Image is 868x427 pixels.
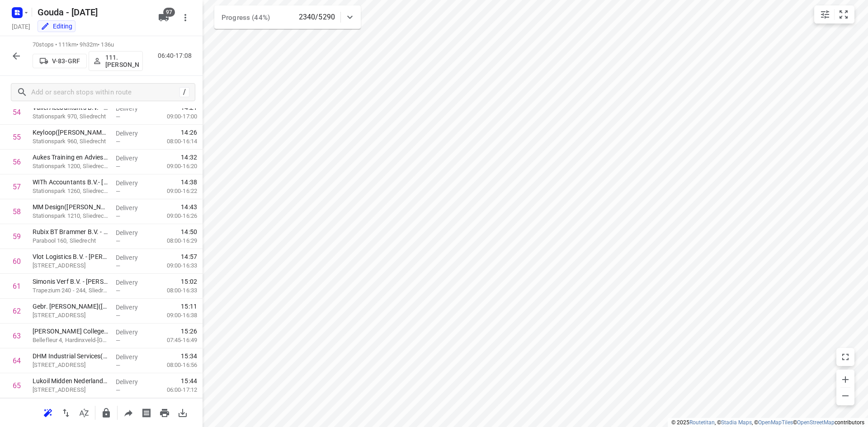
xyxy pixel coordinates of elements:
button: More [176,9,194,27]
p: Delivery [116,278,149,287]
p: 08:00-16:56 [152,361,197,370]
p: Delivery [116,154,149,163]
p: V-83-GRF [52,57,80,65]
span: — [116,113,120,120]
a: OpenStreetMap [797,419,835,426]
p: 111.[PERSON_NAME] [105,54,139,68]
span: — [116,387,120,394]
div: 57 [13,183,21,191]
span: Download route [174,408,192,417]
span: 15:34 [181,352,197,361]
p: 06:40-17:08 [158,51,195,61]
span: Reverse route [57,408,75,417]
span: — [116,362,120,369]
button: Map settings [816,5,834,23]
button: V-83-GRF [33,54,87,68]
span: 14:57 [181,252,197,261]
p: Vlot Logistics B.V. - Sliedrecht(Els /Nikita Hoftijzer van Houwelingen / Fijnekamp) [33,252,108,261]
p: 70 stops • 111km • 9h32m • 136u [33,41,143,49]
p: Stationspark 970, Sliedrecht [33,112,108,121]
div: small contained button group [814,5,854,23]
span: 14:26 [181,128,197,137]
div: 61 [13,282,21,291]
span: 14:50 [181,227,197,236]
p: Delivery [116,178,149,188]
span: 15:26 [181,327,197,336]
span: 15:11 [181,302,197,311]
span: 15:44 [181,376,197,385]
span: — [116,188,120,195]
p: Rivierdijk 72, Sliedrecht [33,361,108,370]
a: Routetitan [689,419,715,426]
span: 15:02 [181,277,197,286]
span: — [116,337,120,344]
p: Willem de Zwijger College - Hardinxveld-Giessendam(Annelieke Bouman) [33,327,108,336]
span: 14:38 [181,178,197,187]
div: 59 [13,232,21,241]
span: — [116,213,120,220]
p: Delivery [116,328,149,337]
span: — [116,138,120,145]
p: 06:00-17:12 [152,385,197,394]
p: Delivery [116,104,149,113]
p: Stationspark 1260, Sliedrecht [33,187,108,196]
div: 58 [13,207,21,216]
button: Lock route [97,404,115,422]
div: 60 [13,257,21,266]
div: 54 [13,108,21,117]
p: Delivery [116,352,149,361]
p: Delivery [116,253,149,262]
p: Aukes Training en Advies(John Aukes) [33,153,108,162]
p: Stationspark 960, Sliedrecht [33,137,108,146]
button: Fit zoom [835,5,853,23]
p: Stationspark 1200, Sliedrecht [33,162,108,171]
p: Broekseweg 7, Hardinxveld-giessendam [33,311,108,320]
span: Progress (44%) [222,14,270,22]
span: Reoptimize route [39,408,57,417]
div: 65 [13,381,21,390]
p: WITh Accountants B.V.- Sliedrecht(Gerdine Smits) [33,178,108,187]
p: 09:00-16:26 [152,211,197,221]
input: Add or search stops within route [31,85,179,99]
p: Delivery [116,129,149,138]
p: 07:45-16:49 [152,336,197,345]
p: 08:00-16:29 [152,236,197,245]
button: 111.[PERSON_NAME] [89,51,143,71]
p: Gebr. de Jong(Marieke De Jong) [33,302,108,311]
div: 56 [13,158,21,166]
span: — [116,238,120,244]
a: OpenMapTiles [758,419,793,426]
p: Sportlaan 401, Sliedrecht [33,261,108,270]
p: Delivery [116,303,149,312]
p: Delivery [116,203,149,212]
p: Delivery [116,228,149,237]
p: 09:00-16:33 [152,261,197,270]
p: Industriestraat 1, Hardinxveld Giessendam [33,385,108,394]
p: Keyloop(Mieke Hoogendoorn) [33,128,108,137]
span: Share route [119,408,137,417]
p: Parabool 160, Sliedrecht [33,236,108,245]
p: Lukoil Midden Nederland(Saskia de Haas) [33,376,108,385]
p: MM Design(Martijn Muller) [33,202,108,211]
p: Bellefleur 4, Hardinxveld-giessendam [33,336,108,345]
span: 97 [163,8,175,17]
span: 14:32 [181,153,197,162]
button: 97 [155,9,173,27]
span: — [116,163,120,170]
p: 2340/5290 [299,12,335,23]
h5: Rename [34,5,151,19]
p: Delivery [116,377,149,386]
p: 09:00-17:00 [152,112,197,121]
span: Sort by time window [75,408,93,417]
span: — [116,312,120,319]
span: Print shipping labels [137,408,156,417]
p: DHM Industrial Services(Adriaan van Keulen) [33,352,108,361]
span: Print route [156,408,174,417]
div: Progress (44%)2340/5290 [214,5,361,29]
span: — [116,263,120,269]
p: 08:00-16:14 [152,137,197,146]
li: © 2025 , © , © © contributors [671,419,864,426]
div: 64 [13,357,21,365]
p: 09:00-16:20 [152,162,197,171]
p: 09:00-16:22 [152,187,197,196]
